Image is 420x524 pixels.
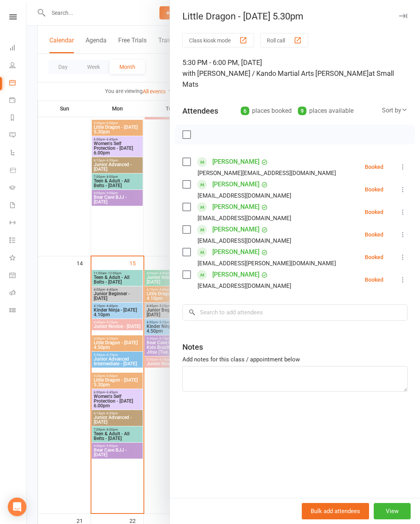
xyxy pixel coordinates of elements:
[302,503,369,519] button: Bulk add attendees
[182,342,203,352] div: Notes
[198,191,291,201] div: [EMAIL_ADDRESS][DOMAIN_NAME]
[365,277,383,282] div: Booked
[182,304,408,321] input: Search to add attendees
[9,40,27,57] a: Dashboard
[9,250,27,267] a: What's New
[198,236,291,246] div: [EMAIL_ADDRESS][DOMAIN_NAME]
[212,201,259,213] a: [PERSON_NAME]
[212,223,259,236] a: [PERSON_NAME]
[198,281,291,291] div: [EMAIL_ADDRESS][DOMAIN_NAME]
[212,246,259,258] a: [PERSON_NAME]
[241,105,292,116] div: places booked
[9,75,27,92] a: Calendar
[8,498,26,516] div: Open Intercom Messenger
[198,168,336,178] div: [PERSON_NAME][EMAIL_ADDRESS][DOMAIN_NAME]
[382,105,408,116] div: Sort by
[212,156,259,168] a: [PERSON_NAME]
[9,110,27,127] a: Reports
[365,254,383,260] div: Booked
[212,178,259,191] a: [PERSON_NAME]
[298,107,306,115] div: 9
[182,355,408,364] div: Add notes for this class / appointment below
[9,285,27,302] a: Roll call kiosk mode
[365,209,383,215] div: Booked
[260,33,308,47] button: Roll call
[365,187,383,192] div: Booked
[9,267,27,285] a: General attendance kiosk mode
[182,105,218,116] div: Attendees
[298,105,353,116] div: places available
[241,107,249,115] div: 6
[182,69,369,77] span: with [PERSON_NAME] / Kando Martial Arts [PERSON_NAME]
[198,258,336,268] div: [EMAIL_ADDRESS][PERSON_NAME][DOMAIN_NAME]
[9,162,27,180] a: Product Sales
[198,213,291,223] div: [EMAIL_ADDRESS][DOMAIN_NAME]
[374,503,411,519] button: View
[9,302,27,320] a: Class kiosk mode
[212,268,259,281] a: [PERSON_NAME]
[170,11,420,22] div: Little Dragon - [DATE] 5.30pm
[182,57,408,90] div: 5:30 PM - 6:00 PM, [DATE]
[9,57,27,75] a: People
[365,232,383,237] div: Booked
[365,164,383,170] div: Booked
[182,33,254,47] button: Class kiosk mode
[9,92,27,110] a: Payments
